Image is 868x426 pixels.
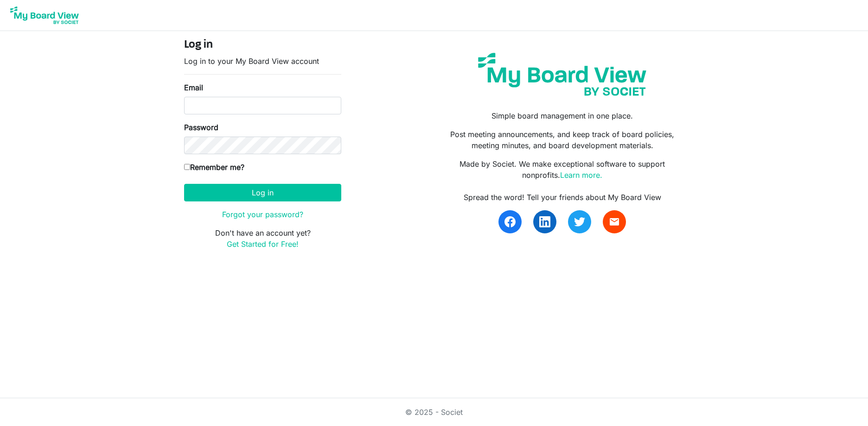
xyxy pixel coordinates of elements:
[405,407,463,417] a: © 2025 - Societ
[441,129,684,151] p: Post meeting announcements, and keep track of board policies, meeting minutes, and board developm...
[227,239,299,249] a: Get Started for Free!
[184,162,244,173] label: Remember me?
[184,82,203,93] label: Email
[504,216,516,227] img: facebook.svg
[609,216,620,227] span: email
[184,164,190,170] input: Remember me?
[222,210,303,219] a: Forgot your password?
[184,38,341,52] h4: Log in
[560,170,602,180] a: Learn more.
[603,210,626,233] a: email
[184,184,341,201] button: Log in
[574,216,585,227] img: twitter.svg
[471,46,653,103] img: my-board-view-societ.svg
[441,192,684,203] div: Spread the word! Tell your friends about My Board View
[184,56,341,67] p: Log in to your My Board View account
[7,4,82,27] img: My Board View Logo
[441,158,684,181] p: Made by Societ. We make exceptional software to support nonprofits.
[184,122,218,133] label: Password
[539,216,550,227] img: linkedin.svg
[441,110,684,121] p: Simple board management in one place.
[184,227,341,250] p: Don't have an account yet?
